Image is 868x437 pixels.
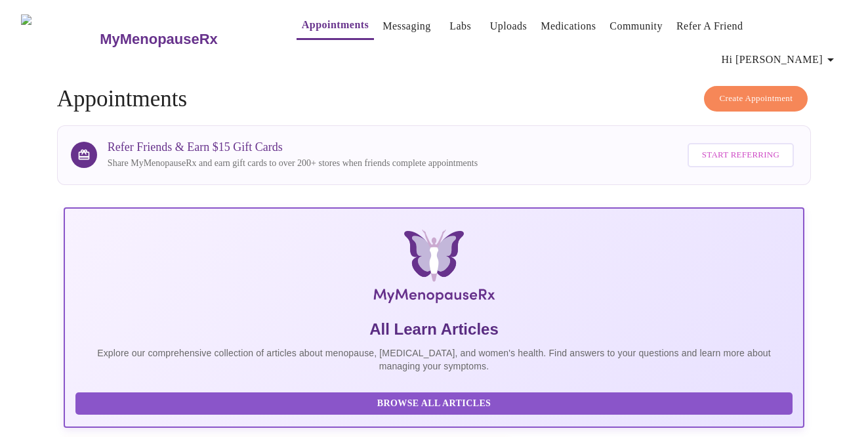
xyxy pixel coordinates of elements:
[57,86,811,112] h4: Appointments
[75,397,796,408] a: Browse All Articles
[688,143,794,167] button: Start Referring
[716,47,844,73] button: Hi [PERSON_NAME]
[610,17,663,35] a: Community
[535,13,601,39] button: Medications
[98,16,270,62] a: MyMenopauseRx
[75,319,793,340] h5: All Learn Articles
[440,13,482,39] button: Labs
[719,91,793,106] span: Create Appointment
[89,396,779,412] span: Browse All Articles
[604,13,668,39] button: Community
[75,392,793,415] button: Browse All Articles
[297,12,374,40] button: Appointments
[75,346,793,373] p: Explore our comprehensive collection of articles about menopause, [MEDICAL_DATA], and women's hea...
[676,17,743,35] a: Refer a Friend
[108,157,478,170] p: Share MyMenopauseRx and earn gift cards to over 200+ stores when friends complete appointments
[382,17,430,35] a: Messaging
[702,148,779,163] span: Start Referring
[186,230,681,308] img: MyMenopauseRx Logo
[541,17,596,35] a: Medications
[722,51,838,69] span: Hi [PERSON_NAME]
[449,17,471,35] a: Labs
[21,14,98,64] img: MyMenopauseRx Logo
[302,16,369,34] a: Appointments
[377,13,436,39] button: Messaging
[704,86,808,112] button: Create Appointment
[671,13,749,39] button: Refer a Friend
[684,136,797,174] a: Start Referring
[108,140,478,154] h3: Refer Friends & Earn $15 Gift Cards
[100,31,218,48] h3: MyMenopauseRx
[490,17,527,35] a: Uploads
[485,13,533,39] button: Uploads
